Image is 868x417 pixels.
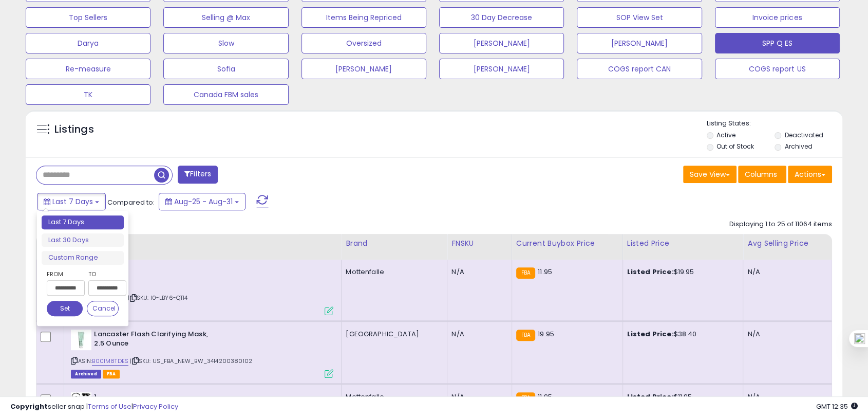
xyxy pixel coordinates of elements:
[439,33,564,53] button: [PERSON_NAME]
[788,166,832,183] button: Actions
[538,329,554,339] span: 19.95
[94,330,219,351] b: Lancaster Flash Clarifying Mask, 2.5 Ounce
[439,59,564,79] button: [PERSON_NAME]
[707,119,842,129] p: Listing States:
[301,33,426,53] button: Oversized
[107,197,155,207] span: Compared to:
[715,33,840,53] button: SPP Q ES
[163,84,288,105] button: Canada FBM sales
[346,330,439,339] div: [GEOGRAPHIC_DATA]
[301,59,426,79] button: [PERSON_NAME]
[747,238,827,249] div: Avg Selling Price
[516,267,535,279] small: FBA
[178,166,218,184] button: Filters
[738,166,786,183] button: Columns
[627,330,735,339] div: $38.40
[26,7,150,28] button: Top Sellers
[627,329,674,339] b: Listed Price:
[37,193,106,210] button: Last 7 Days
[716,142,754,151] label: Out of Stock
[47,301,83,316] button: Set
[716,131,735,139] label: Active
[10,402,48,411] strong: Copyright
[71,267,333,314] div: ASIN:
[683,166,737,183] button: Save View
[715,59,840,79] button: COGS report US
[71,330,91,350] img: 21fheAmCLeL._SL40_.jpg
[10,402,178,412] div: seller snap | |
[538,267,552,277] span: 11.95
[577,59,702,79] button: COGS report CAN
[451,238,507,249] div: FNSKU
[854,333,865,344] img: one_i.png
[42,215,124,229] li: Last 7 Days
[54,122,94,137] h5: Listings
[516,238,618,249] div: Current Buybox Price
[42,251,124,265] li: Custom Range
[816,402,858,411] span: 2025-09-8 12:35 GMT
[346,238,443,249] div: Brand
[301,7,426,28] button: Items Being Repriced
[88,269,119,279] label: To
[88,402,131,411] a: Terms of Use
[747,330,824,339] div: N/A
[627,238,739,249] div: Listed Price
[785,131,823,139] label: Deactivated
[163,7,288,28] button: Selling @ Max
[71,330,333,377] div: ASIN:
[52,196,93,207] span: Last 7 Days
[745,169,777,179] span: Columns
[47,269,83,279] label: From
[577,33,702,53] button: [PERSON_NAME]
[42,233,124,247] li: Last 30 Days
[71,370,101,378] span: Listings that have been deleted from Seller Central
[92,357,128,366] a: B001M8TDES
[785,142,813,151] label: Archived
[451,267,503,277] div: N/A
[729,220,832,229] div: Displaying 1 to 25 of 11064 items
[163,33,288,53] button: Slow
[26,59,150,79] button: Re-measure
[68,238,337,249] div: Title
[577,7,702,28] button: SOP View Set
[163,59,288,79] button: Sofia
[26,84,150,105] button: TK
[747,267,824,277] div: N/A
[715,7,840,28] button: Invoice prices
[516,330,535,341] small: FBA
[26,33,150,53] button: Darya
[451,330,503,339] div: N/A
[159,193,246,210] button: Aug-25 - Aug-31
[439,7,564,28] button: 30 Day Decrease
[128,294,187,302] span: | SKU: I0-LBY6-QT14
[627,267,674,277] b: Listed Price:
[87,301,119,316] button: Cancel
[94,267,219,280] b: 1
[627,267,735,277] div: $19.95
[346,267,439,277] div: Mottenfalle
[103,370,120,378] span: FBA
[133,402,178,411] a: Privacy Policy
[130,357,252,365] span: | SKU: US_FBA_NEW_BW_3414200380102
[174,196,233,207] span: Aug-25 - Aug-31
